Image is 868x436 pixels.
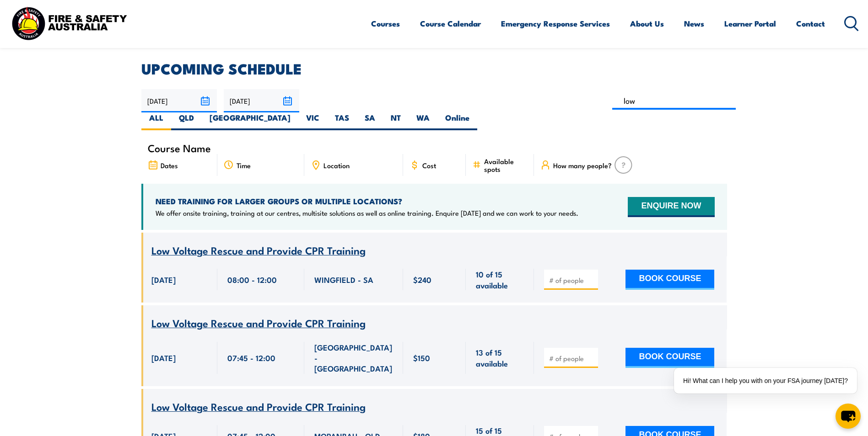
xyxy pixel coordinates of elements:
button: ENQUIRE NOW [628,197,714,217]
label: VIC [298,112,327,130]
a: Contact [796,11,825,36]
span: Time [237,161,251,169]
a: About Us [630,11,664,36]
input: # of people [549,276,595,285]
label: QLD [171,112,202,130]
button: chat-button [836,404,861,429]
input: # of people [549,354,595,363]
input: From date [141,89,217,112]
span: 08:00 - 12:00 [227,274,277,285]
span: Cost [422,161,436,169]
span: $150 [413,352,430,363]
h4: NEED TRAINING FOR LARGER GROUPS OR MULTIPLE LOCATIONS? [156,196,578,206]
span: [GEOGRAPHIC_DATA] - [GEOGRAPHIC_DATA] [314,342,393,374]
a: Low Voltage Rescue and Provide CPR Training [151,401,366,413]
a: Low Voltage Rescue and Provide CPR Training [151,318,366,329]
span: WINGFIELD - SA [314,274,373,285]
button: BOOK COURSE [625,348,714,368]
span: Low Voltage Rescue and Provide CPR Training [151,315,366,330]
span: 13 of 15 available [476,347,524,368]
span: $240 [413,274,431,285]
span: Available spots [484,157,528,173]
label: [GEOGRAPHIC_DATA] [202,112,298,130]
a: Learner Portal [724,11,776,36]
h2: UPCOMING SCHEDULE [141,62,727,74]
a: Low Voltage Rescue and Provide CPR Training [151,245,366,256]
button: BOOK COURSE [625,270,714,290]
span: Course Name [148,144,211,152]
span: Dates [161,161,178,169]
label: ALL [141,112,171,130]
span: Low Voltage Rescue and Provide CPR Training [151,399,366,414]
input: To date [224,89,299,112]
span: Location [323,161,350,169]
span: [DATE] [151,274,176,285]
span: 10 of 15 available [476,269,524,290]
label: SA [357,112,383,130]
label: WA [409,112,437,130]
span: 07:45 - 12:00 [227,352,275,363]
label: Online [437,112,477,130]
label: TAS [327,112,357,130]
a: News [684,11,704,36]
span: [DATE] [151,352,176,363]
p: We offer onsite training, training at our centres, multisite solutions as well as online training... [156,208,578,218]
a: Emergency Response Services [501,11,610,36]
span: Low Voltage Rescue and Provide CPR Training [151,242,366,258]
div: Hi! What can I help you with on your FSA journey [DATE]? [674,368,857,393]
a: Course Calendar [420,11,481,36]
label: NT [383,112,409,130]
a: Courses [371,11,400,36]
input: Search Course [612,92,736,110]
span: How many people? [553,161,612,169]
